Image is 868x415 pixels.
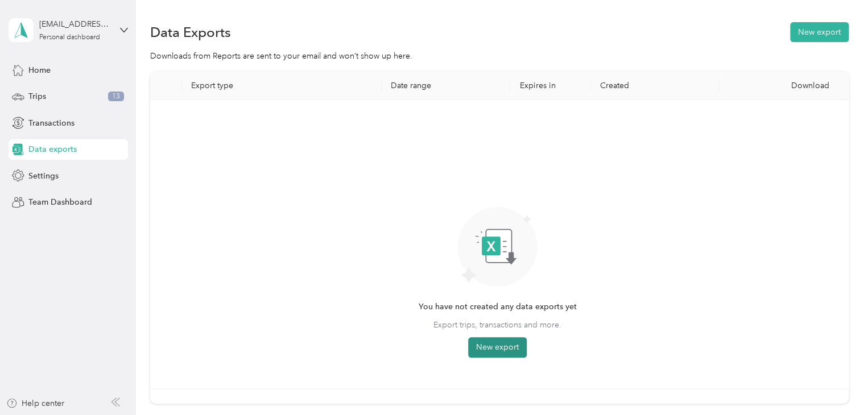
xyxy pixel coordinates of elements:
[182,72,382,100] th: Export type
[39,18,110,30] div: [EMAIL_ADDRESS][DOMAIN_NAME]
[790,22,849,42] button: New export
[419,301,577,313] span: You have not created any data exports yet
[150,50,849,62] div: Downloads from Reports are sent to your email and won’t show up here.
[28,143,77,155] span: Data exports
[382,72,510,100] th: Date range
[468,337,527,358] button: New export
[591,72,720,100] th: Created
[510,72,590,100] th: Expires in
[6,397,64,409] button: Help center
[729,81,839,90] div: Download
[28,170,59,182] span: Settings
[433,319,561,331] span: Export trips, transactions and more.
[150,26,231,38] h1: Data Exports
[28,196,92,208] span: Team Dashboard
[108,92,124,102] span: 13
[39,34,100,41] div: Personal dashboard
[28,117,75,129] span: Transactions
[804,351,868,415] iframe: Everlance-gr Chat Button Frame
[28,90,46,102] span: Trips
[28,64,51,76] span: Home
